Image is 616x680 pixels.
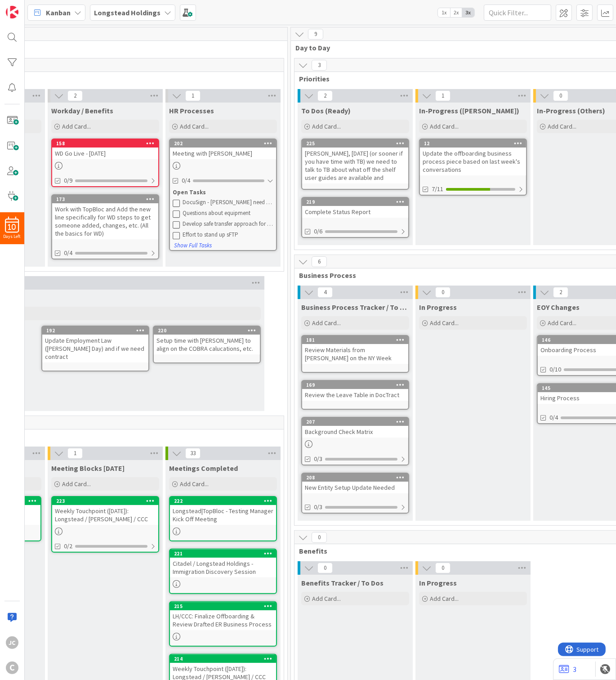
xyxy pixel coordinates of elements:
[52,505,158,525] div: Weekly Touchpoint ([DATE]): Longstead / [PERSON_NAME] / CCC
[435,287,451,298] span: 0
[51,464,125,473] span: Meeting Blocks Tomorrow
[170,602,276,610] div: 215
[302,474,408,493] div: 208New Entity Setup Update Needed
[553,287,568,298] span: 2
[170,497,276,505] div: 222
[182,176,190,185] span: 0/4
[301,303,409,312] span: Business Process Tracker / To Dos
[56,498,158,504] div: 223
[450,8,462,17] span: 2x
[173,188,273,197] div: Open Tasks
[438,8,450,17] span: 1x
[174,603,276,609] div: 215
[548,122,576,130] span: Add Card...
[52,497,158,505] div: 223
[67,90,83,101] span: 2
[67,448,83,459] span: 1
[430,595,459,603] span: Add Card...
[312,595,341,603] span: Add Card...
[52,195,158,239] div: 173Work with TopBloc and Add the new line specifically for WD steps to get someone added, changes...
[302,482,408,493] div: New Entity Setup Update Needed
[559,664,576,675] a: 3
[170,148,276,159] div: Meeting with [PERSON_NAME]
[302,139,408,183] div: 225[PERSON_NAME], [DATE] (or sooner if you have time with TB) we need to talk to TB about what of...
[56,196,158,202] div: 173
[424,140,526,147] div: 12
[64,248,72,258] span: 0/4
[42,327,148,335] div: 192
[170,497,276,525] div: 222Longstead|TopBloc - Testing Manager Kick Off Meeting
[46,327,148,334] div: 192
[302,344,408,364] div: Review Materials from [PERSON_NAME] on the NY Week
[154,327,260,335] div: 220
[312,319,341,327] span: Add Card...
[462,8,474,17] span: 3x
[301,106,351,115] span: To Dos (Ready)
[312,256,327,267] span: 6
[64,176,72,185] span: 0/9
[302,139,408,148] div: 225
[432,184,443,194] span: 7/11
[170,655,276,663] div: 214
[302,336,408,364] div: 181Review Materials from [PERSON_NAME] on the NY Week
[62,480,91,488] span: Add Card...
[174,656,276,662] div: 214
[170,610,276,630] div: LH/CCC: Finalize Offboarding & Review Drafted ER Business Process
[170,505,276,525] div: Longstead|TopBloc - Testing Manager Kick Off Meeting
[174,140,276,147] div: 202
[9,224,16,230] span: 10
[52,139,158,159] div: 158WD Go Live - [DATE]
[302,198,408,206] div: 219
[52,203,158,239] div: Work with TopBloc and Add the new line specifically for WD steps to get someone added, changes, e...
[314,502,322,512] span: 0/3
[314,227,322,236] span: 0/6
[419,106,519,115] span: In-Progress (Jerry)
[6,6,18,18] img: Visit kanbanzone.com
[185,448,201,459] span: 33
[180,480,209,488] span: Add Card...
[548,319,576,327] span: Add Card...
[169,106,214,115] span: HR Processes
[94,8,161,17] b: Longstead Holdings
[306,337,408,343] div: 181
[169,464,238,473] span: Meetings Completed
[62,122,91,130] span: Add Card...
[180,122,209,130] span: Add Card...
[484,4,551,21] input: Quick Filter...
[42,335,148,362] div: Update Employment Law ([PERSON_NAME] Day) and if we need contract
[302,148,408,183] div: [PERSON_NAME], [DATE] (or sooner if you have time with TB) we need to talk to TB about what off t...
[170,602,276,630] div: 215LH/CCC: Finalize Offboarding & Review Drafted ER Business Process
[420,139,526,148] div: 12
[52,148,158,159] div: WD Go Live - [DATE]
[302,198,408,218] div: 219Complete Status Report
[154,335,260,354] div: Setup time with [PERSON_NAME] to align on the COBRA calucations, etc.
[170,139,276,148] div: 202
[302,206,408,218] div: Complete Status Report
[302,336,408,344] div: 181
[302,418,408,426] div: 207
[52,497,158,525] div: 223Weekly Touchpoint ([DATE]): Longstead / [PERSON_NAME] / CCC
[549,413,558,422] span: 0/4
[52,139,158,148] div: 158
[302,426,408,438] div: Background Check Matrix
[183,199,273,206] div: DocuSign - [PERSON_NAME] need to get her own account to track -> [PERSON_NAME] need to sort it ou...
[308,29,323,40] span: 9
[42,327,148,362] div: 192Update Employment Law ([PERSON_NAME] Day) and if we need contract
[306,474,408,481] div: 208
[420,139,526,175] div: 12Update the offboarding business process piece based on last week's conversations
[306,419,408,425] div: 207
[170,139,276,159] div: 202Meeting with [PERSON_NAME]
[549,365,561,374] span: 0/10
[302,389,408,401] div: Review the Leave Table in DocTract
[6,636,18,649] div: JC
[312,122,341,130] span: Add Card...
[154,327,260,354] div: 220Setup time with [PERSON_NAME] to align on the COBRA calucations, etc.
[183,220,273,228] div: Develop safe transfer approach for LH files; coordinate on permissions with [PERSON_NAME]
[19,1,41,12] span: Support
[158,327,260,334] div: 220
[306,382,408,388] div: 169
[420,148,526,175] div: Update the offboarding business process piece based on last week's conversations
[430,122,459,130] span: Add Card...
[435,563,451,573] span: 0
[174,550,276,557] div: 221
